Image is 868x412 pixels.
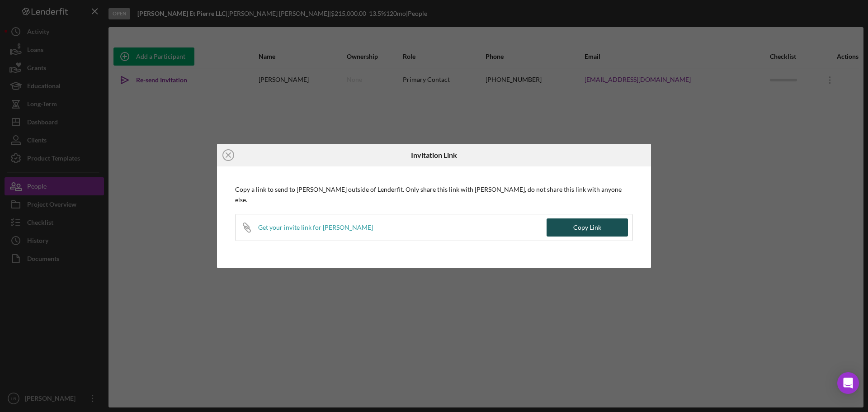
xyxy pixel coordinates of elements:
div: Open Intercom Messenger [837,372,859,394]
h6: Invitation Link [411,151,457,159]
button: Copy Link [547,218,628,237]
div: Get your invite link for [PERSON_NAME] [258,224,373,231]
p: Copy a link to send to [PERSON_NAME] outside of Lenderfit. Only share this link with [PERSON_NAME... [235,185,633,205]
div: Copy Link [573,218,601,237]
